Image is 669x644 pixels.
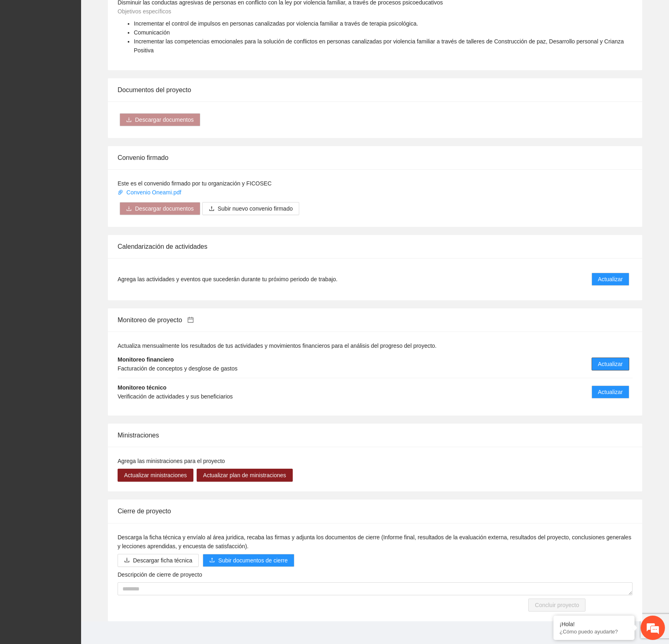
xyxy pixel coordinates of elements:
button: Actualizar ministraciones [118,469,193,482]
span: Descarga la ficha técnica y envíalo al área juridica, recaba las firmas y adjunta los documentos ... [118,534,631,549]
button: Actualizar [592,386,629,398]
span: Incrementar el control de impulsos en personas canalizadas por violencia familiar a través de ter... [134,20,418,27]
div: Monitoreo de proyecto [118,308,633,332]
span: Actualizar [598,360,623,368]
span: Actualizar [598,275,623,284]
span: paper-clip [118,190,123,195]
span: Verificación de actividades y sus beneficiarios [118,393,233,400]
div: Documentos del proyecto [118,78,633,101]
span: download [126,117,132,123]
button: uploadSubir nuevo convenio firmado [202,202,299,215]
div: ¡Hola! [560,621,628,627]
span: uploadSubir nuevo convenio firmado [202,205,299,212]
span: download [124,557,130,564]
button: downloadDescargar ficha técnica [118,554,199,567]
a: downloadDescargar ficha técnica [118,557,199,564]
span: Descargar documentos [135,115,194,124]
span: Descargar ficha técnica [133,556,192,565]
div: Calendarización de actividades [118,235,633,258]
span: Actualizar ministraciones [124,471,187,480]
button: Actualizar plan de ministraciones [197,469,293,482]
div: Convenio firmado [118,146,633,169]
div: Ministraciones [118,424,633,447]
span: uploadSubir documentos de cierre [203,557,294,564]
span: calendar [187,317,194,323]
span: Descargar documentos [135,204,194,213]
span: Incrementar las competencias emocionales para la solución de conflictos en personas canalizadas p... [134,38,624,54]
span: Comunicación [134,29,170,36]
a: Actualizar plan de ministraciones [197,472,293,478]
label: Descripción de cierre de proyecto [118,570,202,579]
button: Actualizar [592,358,629,370]
textarea: Escriba su mensaje y pulse “Intro” [4,222,154,250]
span: Agrega las ministraciones para el proyecto [118,458,225,464]
strong: Monitoreo financiero [118,356,174,363]
a: calendar [182,317,194,323]
p: ¿Cómo puedo ayudarte? [560,629,628,635]
span: Agrega las actividades y eventos que sucederán durante tu próximo periodo de trabajo. [118,275,337,284]
span: Objetivos específicos [118,8,171,15]
span: Estamos en línea. [47,108,112,190]
button: Actualizar [592,273,629,286]
span: Actualizar [598,388,623,396]
button: downloadDescargar documentos [120,113,200,126]
button: uploadSubir documentos de cierre [203,554,294,567]
strong: Monitoreo técnico [118,384,167,391]
a: Actualizar ministraciones [118,472,193,478]
span: Subir nuevo convenio firmado [218,204,293,213]
a: Convenio Oneami.pdf [118,189,183,196]
textarea: Descripción de cierre de proyecto [118,582,633,595]
span: download [126,206,132,212]
span: upload [209,206,214,212]
button: downloadDescargar documentos [120,202,200,215]
div: Cierre de proyecto [118,500,633,523]
div: Chatee con nosotros ahora [42,41,136,52]
span: Actualizar plan de ministraciones [203,471,286,480]
span: Actualiza mensualmente los resultados de tus actividades y movimientos financieros para el anális... [118,342,437,349]
span: Este es el convenido firmado por tu organización y FICOSEC [118,180,272,187]
button: Concluir proyecto [528,599,585,612]
div: Minimizar ventana de chat en vivo [133,4,152,24]
span: Facturación de conceptos y desglose de gastos [118,365,238,372]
